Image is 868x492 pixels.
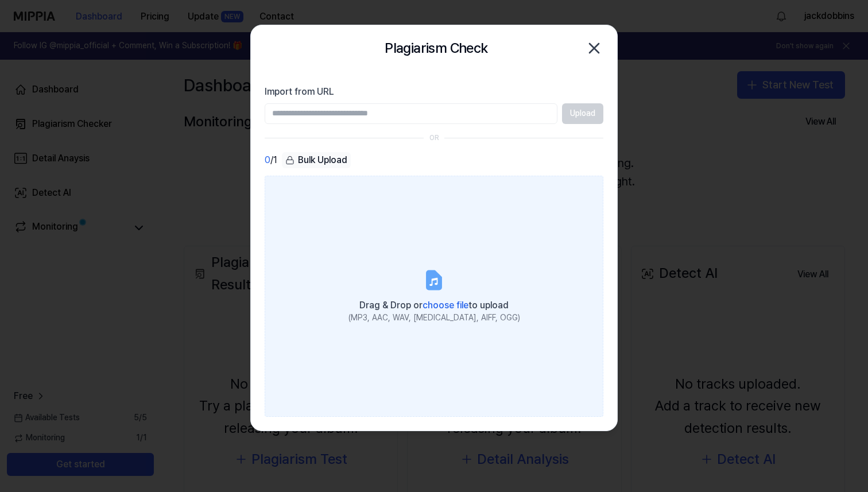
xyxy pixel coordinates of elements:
span: choose file [423,300,468,311]
div: OR [429,133,439,143]
div: Bulk Upload [282,152,351,168]
div: / 1 [265,152,277,169]
span: 0 [265,153,270,167]
label: Import from URL [265,85,603,99]
h2: Plagiarism Check [385,37,487,59]
div: (MP3, AAC, WAV, [MEDICAL_DATA], AIFF, OGG) [348,312,520,324]
button: Bulk Upload [282,152,351,169]
span: Drag & Drop or to upload [359,300,509,311]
